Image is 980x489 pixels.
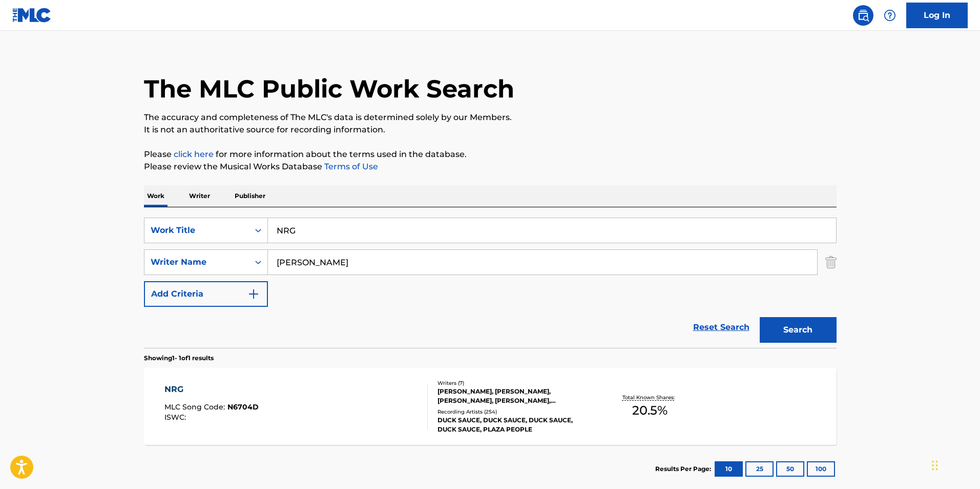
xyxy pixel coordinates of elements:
div: NRG [164,383,259,396]
a: Terms of Use [322,162,378,171]
a: Public Search [853,5,873,26]
span: 20.5 % [632,401,668,420]
img: 9d2ae6d4665cec9f34b9.svg [247,288,260,300]
div: [PERSON_NAME], [PERSON_NAME], [PERSON_NAME], [PERSON_NAME], [PERSON_NAME], [PERSON_NAME], [PERSON... [437,387,592,405]
div: Writer Name [151,256,243,268]
a: Reset Search [688,316,755,339]
div: DUCK SAUCE, DUCK SAUCE, DUCK SAUCE, DUCK SAUCE, PLAZA PEOPLE [437,416,592,434]
div: Writers ( 7 ) [437,379,592,387]
p: Please for more information about the terms used in the database. [144,148,837,161]
span: ISWC : [164,413,189,422]
button: Search [760,317,837,343]
p: Please review the Musical Works Database [144,161,837,173]
button: 50 [776,461,804,477]
form: Search Form [144,218,837,348]
a: click here [174,149,214,159]
div: Recording Artists ( 254 ) [437,408,592,416]
div: Drag [932,450,938,481]
span: N6704D [227,402,259,412]
img: MLC Logo [12,8,52,23]
img: Delete Criterion [825,249,837,275]
p: Writer [186,185,213,207]
a: NRGMLC Song Code:N6704DISWC:Writers (7)[PERSON_NAME], [PERSON_NAME], [PERSON_NAME], [PERSON_NAME]... [144,368,837,445]
button: 25 [745,461,774,477]
img: help [884,9,896,22]
div: Work Title [151,224,243,237]
div: Help [880,5,900,26]
p: Publisher [232,185,268,207]
button: 10 [715,461,743,477]
button: Add Criteria [144,281,268,307]
iframe: Chat Widget [929,440,980,489]
p: Total Known Shares: [622,394,677,401]
p: It is not an authoritative source for recording information. [144,124,837,136]
h1: The MLC Public Work Search [144,73,514,104]
p: The accuracy and completeness of The MLC's data is determined solely by our Members. [144,111,837,124]
button: 100 [807,461,835,477]
span: MLC Song Code : [164,402,227,412]
p: Results Per Page: [655,464,714,474]
img: search [857,9,869,22]
p: Work [144,185,168,207]
p: Showing 1 - 1 of 1 results [144,354,214,363]
a: Log In [906,3,968,28]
